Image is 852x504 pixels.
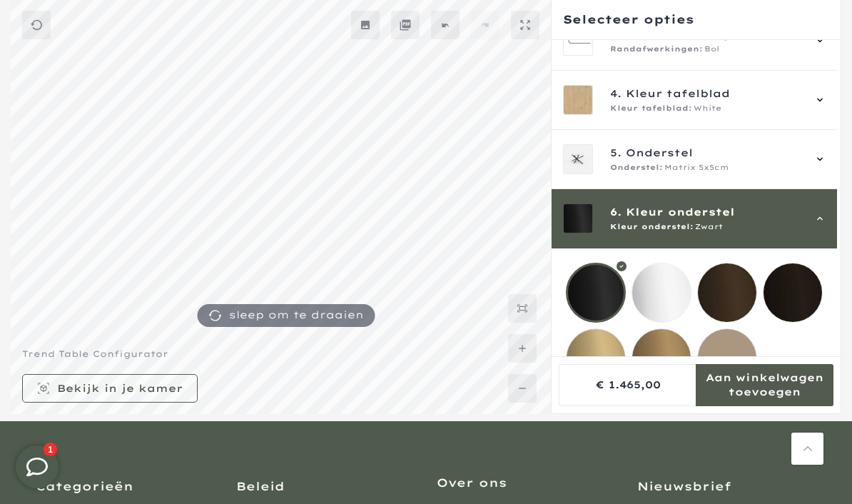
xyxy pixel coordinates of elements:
a: Terug naar boven [791,433,823,465]
h3: Nieuwsbrief [637,478,816,494]
iframe: toggle-frame [1,431,73,503]
h3: Categorieën [36,478,215,494]
h3: Beleid [236,478,415,494]
h3: Over ons [437,475,616,490]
